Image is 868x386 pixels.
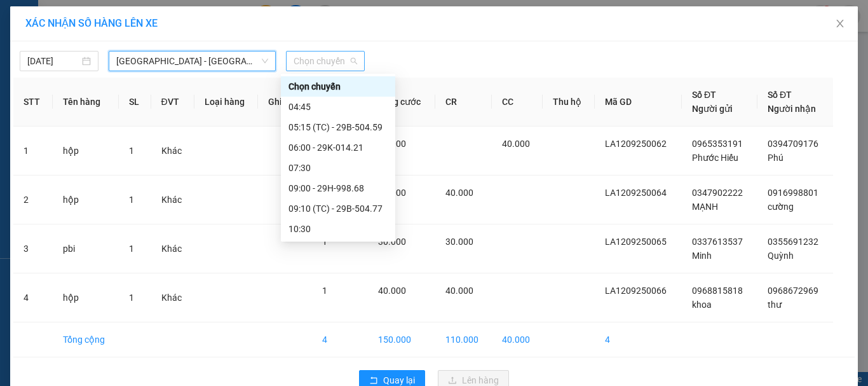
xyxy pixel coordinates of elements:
span: 0347902222 [692,188,743,198]
td: hộp [53,127,119,176]
th: CR [435,78,492,127]
td: 4 [312,322,368,357]
th: Mã GD [595,78,682,127]
span: down [261,57,269,65]
span: 1 [322,237,327,247]
td: hộp [53,176,119,224]
th: CC [492,78,543,127]
button: Close [822,6,858,42]
div: 10:30 [288,222,388,236]
th: STT [13,78,53,127]
input: 12/09/2025 [27,54,79,68]
td: 4 [13,273,53,322]
strong: CHUYỂN PHÁT NHANH VIP ANH HUY [79,10,174,52]
span: Người nhận [768,104,816,114]
td: pbi [53,224,119,273]
span: 30.000 [378,237,406,247]
div: 04:45 [288,100,388,114]
span: 30.000 [445,237,473,247]
span: Phước Hiếu [692,153,738,163]
span: close [835,18,845,29]
span: 0394709176 [768,139,818,149]
span: Quỳnh [768,251,794,261]
span: 0355691232 [768,237,818,247]
span: 40.000 [378,286,406,296]
th: ĐVT [151,78,194,127]
span: 1 [129,146,134,156]
span: khoa [692,300,712,310]
td: 110.000 [435,322,492,357]
span: 1 [129,195,134,205]
td: Khác [151,176,194,224]
th: Ghi chú [258,78,312,127]
div: Chọn chuyến [288,79,388,93]
div: 06:00 - 29K-014.21 [288,141,388,155]
span: 1 [129,293,134,303]
span: 0337613537 [692,237,743,247]
td: 2 [13,176,53,224]
span: Số ĐT [692,90,716,100]
span: 40.000 [445,188,473,198]
td: 4 [595,322,682,357]
td: hộp [53,273,119,322]
span: Phú [768,153,783,163]
span: Chọn chuyến [294,52,357,71]
span: LA1209250065 [605,237,667,247]
span: 1 [129,244,134,254]
th: Loại hàng [194,78,259,127]
span: 40.000 [502,139,530,149]
span: cường [768,202,794,212]
span: 0916998801 [768,188,818,198]
span: LA1209250062 [605,139,667,149]
span: Hà Nội - Hải Phòng [116,52,268,71]
span: Chuyển phát nhanh: [GEOGRAPHIC_DATA] - [GEOGRAPHIC_DATA] [72,55,182,100]
div: 05:15 (TC) - 29B-504.59 [288,120,388,134]
span: 1 [322,286,327,296]
span: Minh [692,251,712,261]
span: Số ĐT [768,90,792,100]
span: rollback [369,376,378,386]
div: Chọn chuyến [281,76,395,97]
span: LA1209250066 [605,286,667,296]
div: 09:00 - 29H-998.68 [288,181,388,195]
span: 0968672969 [768,286,818,296]
span: Người gửi [692,104,733,114]
th: Tổng cước [368,78,435,127]
td: Tổng cộng [53,322,119,357]
span: 40.000 [445,286,473,296]
td: Khác [151,224,194,273]
span: 0965353191 [692,139,743,149]
th: Tên hàng [53,78,119,127]
div: 09:10 (TC) - 29B-504.77 [288,202,388,216]
span: XÁC NHẬN SỐ HÀNG LÊN XE [25,17,158,29]
th: SL [119,78,151,127]
td: Khác [151,273,194,322]
span: 0968815818 [692,286,743,296]
span: MẠNH [692,202,718,212]
div: 07:30 [288,161,388,175]
td: 150.000 [368,322,435,357]
td: 1 [13,127,53,176]
span: thư [768,300,782,310]
td: 40.000 [492,322,543,357]
img: logo [6,50,71,115]
td: Khác [151,127,194,176]
th: Thu hộ [543,78,595,127]
span: LA1209250064 [605,188,667,198]
td: 3 [13,224,53,273]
